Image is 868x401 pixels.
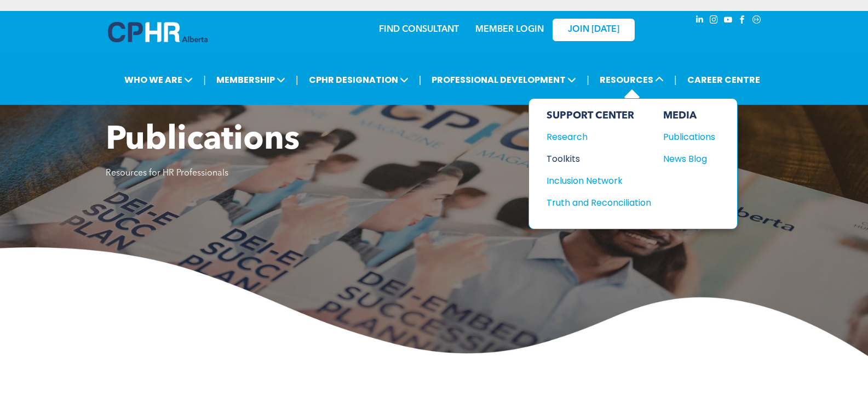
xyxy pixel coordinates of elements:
span: PROFESSIONAL DEVELOPMENT [428,70,579,90]
li: | [419,69,422,91]
span: WHO WE ARE [121,70,196,90]
a: News Blog [663,152,715,166]
div: Truth and Reconciliation [547,196,641,210]
li: | [674,69,677,91]
a: MEMBER LOGIN [475,25,544,34]
a: youtube [722,14,734,29]
a: Publications [663,130,715,144]
div: Research [547,130,641,144]
a: facebook [737,14,749,29]
span: Publications [106,124,300,157]
span: Resources for HR Professionals [106,169,228,178]
a: instagram [708,14,720,29]
div: News Blog [663,152,710,166]
span: RESOURCES [596,70,667,90]
a: Truth and Reconciliation [547,196,651,210]
div: Publications [663,130,710,144]
a: FIND CONSULTANT [379,25,459,34]
a: Toolkits [547,152,651,166]
a: Inclusion Network [547,174,651,188]
li: | [203,69,206,91]
a: linkedin [694,14,706,29]
div: MEDIA [663,110,715,122]
span: MEMBERSHIP [213,70,289,90]
a: Social network [751,14,763,29]
a: JOIN [DATE] [553,19,635,41]
div: SUPPORT CENTER [547,110,651,122]
a: Research [547,130,651,144]
a: CAREER CENTRE [684,70,763,90]
span: JOIN [DATE] [568,25,619,35]
li: | [587,69,589,91]
div: Toolkits [547,152,641,166]
span: CPHR DESIGNATION [306,70,412,90]
div: Inclusion Network [547,174,641,188]
li: | [296,69,298,91]
img: A blue and white logo for cp alberta [108,22,208,42]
